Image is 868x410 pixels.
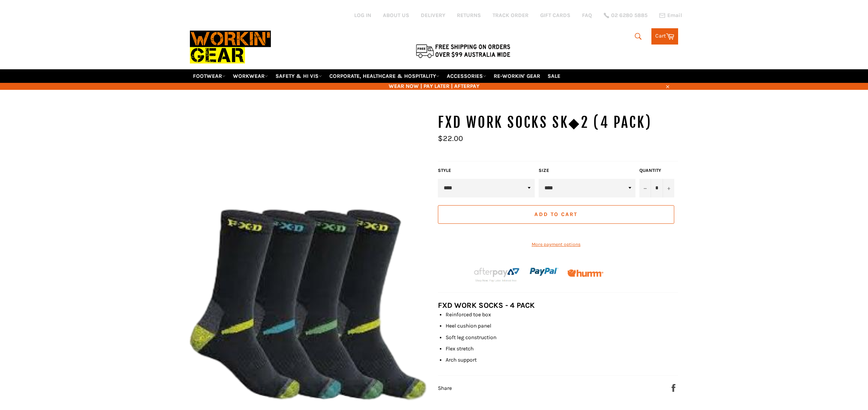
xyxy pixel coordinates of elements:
img: Humm_core_logo_RGB-01_300x60px_small_195d8312-4386-4de7-b182-0ef9b6303a37.png [567,269,603,277]
a: RETURNS [457,12,481,19]
span: WEAR NOW | PAY LATER | AFTERPAY [190,82,678,90]
a: CORPORATE, HEALTHCARE & HOSPITALITY [326,69,443,83]
label: Style [438,167,535,174]
a: TRACK ORDER [493,12,529,19]
span: Share [438,385,452,391]
label: Quantity [639,167,674,174]
span: 02 6280 5885 [611,13,648,18]
li: Soft leg construction [446,334,678,341]
a: More payment options [438,241,674,248]
label: Size [539,167,635,174]
img: Workin Gear leaders in Workwear, Safety Boots, PPE, Uniforms. Australia's No.1 in Workwear [190,25,271,69]
li: Heel cushion panel [446,322,678,329]
a: Cart [651,28,678,45]
li: Flex stretch [446,345,678,352]
li: Reinforced toe box [446,311,678,318]
a: DELIVERY [421,12,445,19]
img: Flat $9.95 shipping Australia wide [415,43,511,59]
a: ACCESSORIES [444,69,489,83]
a: FAQ [582,12,592,19]
span: Email [667,13,682,18]
span: Add to Cart [534,211,577,218]
button: Increase item quantity by one [663,179,674,197]
strong: FXD WORK SOCKS - 4 PACK [438,301,535,310]
a: WORKWEAR [230,69,271,83]
a: 02 6280 5885 [604,13,648,18]
button: Reduce item quantity by one [639,179,651,197]
span: $22.00 [438,134,463,143]
a: GIFT CARDS [540,12,570,19]
a: ABOUT US [383,12,409,19]
a: FOOTWEAR [190,69,229,83]
img: paypal.png [530,257,558,286]
li: Arch support [446,356,678,364]
a: SAFETY & HI VIS [272,69,325,83]
h1: FXD WORK SOCKS SK◆2 (4 Pack) [438,113,678,132]
a: Email [659,12,682,19]
a: SALE [544,69,563,83]
a: RE-WORKIN' GEAR [491,69,543,83]
img: Afterpay-Logo-on-dark-bg_large.png [473,266,521,283]
button: Add to Cart [438,205,674,224]
a: Log in [354,12,371,19]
